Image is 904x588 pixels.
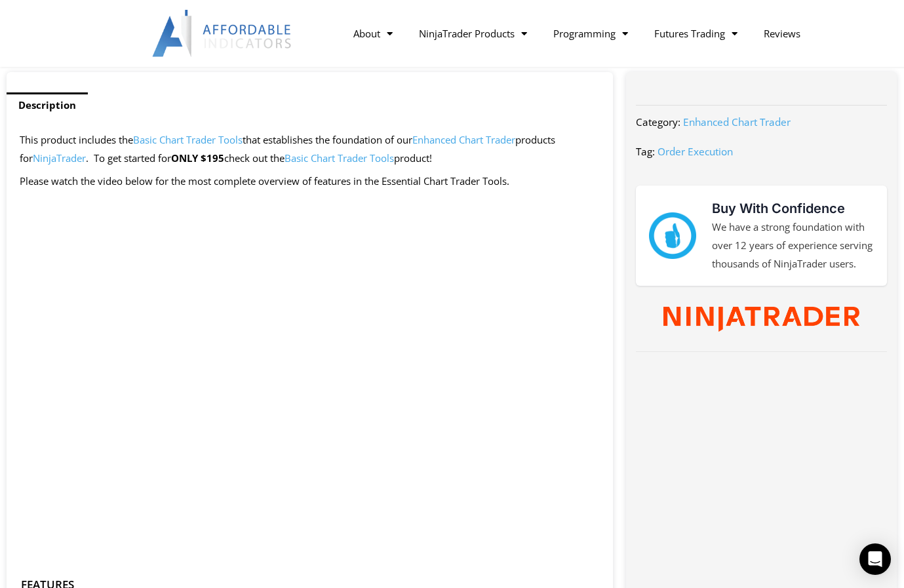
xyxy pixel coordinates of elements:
span: check out the product! [224,151,432,165]
iframe: NinjaTrader ATM Strategy - With Position Sizing & Risk Reward [20,219,600,545]
a: About [340,18,406,49]
a: Programming [540,18,641,49]
a: NinjaTrader Products [406,18,540,49]
a: NinjaTrader [33,151,86,165]
strong: ONLY $195 [171,151,224,165]
a: Futures Trading [641,18,751,49]
a: Reviews [751,18,814,49]
img: mark thumbs good 43913 | Affordable Indicators – NinjaTrader [649,212,696,260]
a: Basic Chart Trader Tools [133,133,243,146]
a: Order Execution [658,145,733,158]
span: Tag: [636,145,655,158]
img: NinjaTrader Wordmark color RGB | Affordable Indicators – NinjaTrader [663,307,859,332]
a: Enhanced Chart Trader [683,115,791,128]
a: Description [7,92,88,118]
a: Enhanced Chart Trader [412,133,515,146]
img: LogoAI | Affordable Indicators – NinjaTrader [152,10,293,57]
h3: Buy With Confidence [712,199,874,218]
p: We have a strong foundation with over 12 years of experience serving thousands of NinjaTrader users. [712,218,874,273]
p: This product includes the that establishes the foundation of our products for . To get started for [20,131,600,168]
div: Open Intercom Messenger [859,543,891,575]
p: Please watch the video below for the most complete overview of features in the Essential Chart Tr... [20,172,600,191]
span: Category: [636,115,680,128]
a: Basic Chart Trader Tools [285,151,394,165]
